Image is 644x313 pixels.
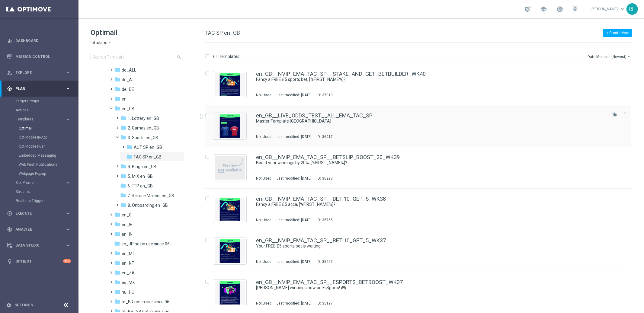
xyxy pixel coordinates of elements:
[65,70,71,75] i: keyboard_arrow_right
[114,299,120,305] i: folder
[256,238,386,243] a: en_GB__NVIP_EMA_TAC_SP__BET 10_GET_5_WK37
[540,6,547,12] span: school
[256,202,606,207] div: Fancy a FREE £5 acca, [%FIRST_NAME%]?
[122,289,134,295] span: hu_HU
[65,117,71,122] i: keyboard_arrow_right
[199,230,643,272] div: Press SPACE to select this row.
[256,77,592,82] a: Fancy a FREE £5 sports bet, [%FIRST_NAME%]?
[623,111,627,116] i: more_vert
[114,67,120,73] i: folder
[114,76,120,82] i: folder
[7,33,71,49] div: Dashboard
[256,113,373,118] a: en_GB__LIVE_ODDS_TEST__ALL_EMA_TAC_SP
[114,250,120,256] i: folder
[7,259,71,264] div: lightbulb Optibot +10
[314,93,333,97] div: ID:
[16,196,78,205] div: Realtime Triggers
[256,155,400,160] a: en_GB__NVIP_EMA_TAC_SP__BETSLIP_BOOST_20_WK39
[314,218,333,222] div: ID:
[133,154,162,160] span: TAC SP en_GB
[15,71,65,75] span: Explore
[7,54,71,59] div: Mission Control
[16,106,78,115] div: Actions
[128,164,156,169] span: 4. Bingo en_GB
[314,134,333,139] div: ID:
[114,212,120,218] i: folder
[590,5,626,14] a: [PERSON_NAME]keyboard_arrow_down
[16,115,78,178] div: Templates
[120,192,126,198] i: folder
[7,211,12,216] i: play_circle_outline
[14,303,33,307] a: Settings
[256,118,606,124] div: Master Template UK
[15,33,71,49] a: Dashboard
[122,96,127,102] span: en
[622,110,628,117] button: more_vert
[16,181,65,184] div: OptiPromo
[16,117,71,122] div: Templates keyboard_arrow_right
[120,202,127,208] i: folder
[215,281,245,305] img: 35197.jpeg
[274,218,314,222] div: Last modified: [DATE]
[120,134,127,140] i: folder
[91,40,112,46] button: lottoland arrow_drop_down
[215,156,245,180] img: noPreview.jpg
[256,160,592,166] a: Boost your winnings by 20%, [%FIRST_NAME%]?
[274,134,314,139] div: Last modified: [DATE]
[16,99,63,104] a: Target Groups
[256,285,606,291] div: Boost winnings now on E-Sports! 🎮
[120,115,127,121] i: folder
[177,55,181,59] span: search
[274,176,314,181] div: Last modified: [DATE]
[134,145,162,150] span: AUT SP en_GB
[65,210,71,216] i: keyboard_arrow_right
[114,231,120,237] i: folder
[122,260,134,266] span: en_NT
[199,147,643,189] div: Press SPACE to select this row.
[314,176,333,181] div: ID:
[107,40,112,46] i: arrow_drop_down
[16,178,78,187] div: OptiPromo
[122,222,132,227] span: en_IE
[19,133,78,142] div: OptiMobile In-App
[19,162,63,167] a: Web Push Notifications
[7,70,12,75] i: person_search
[122,270,135,276] span: en_ZA
[603,29,632,37] button: + Create New
[215,198,245,221] img: 35755.jpeg
[322,301,333,306] div: 35197
[7,86,71,91] div: gps_fixed Plan keyboard_arrow_right
[322,134,333,139] div: 36917
[256,279,403,285] a: en_GB__NVIP_EMA_TAC_SP__ESPORTS_BETBOOST_WK37
[274,259,314,264] div: Last modified: [DATE]
[128,203,168,208] span: 8. Onboarding en_GB
[7,211,71,216] button: play_circle_outline Execute keyboard_arrow_right
[127,144,133,150] i: folder
[7,86,12,91] i: gps_fixed
[114,289,120,295] i: folder
[114,241,120,247] i: folder
[16,180,71,185] button: OptiPromo keyboard_arrow_right
[122,251,135,256] span: en_MT
[114,221,120,227] i: folder
[215,239,245,263] img: 35257.jpeg
[19,153,63,158] a: Embedded Messaging
[626,54,631,59] i: arrow_drop_down
[7,211,65,216] div: Execute
[114,260,120,266] i: folder
[205,30,240,36] span: TAC SP en_GB
[91,53,183,61] input: Search Template
[256,118,592,124] a: Master Template [GEOGRAPHIC_DATA]
[127,183,153,189] span: 6. FTP en_GB
[122,280,135,285] span: es_MX
[256,160,606,166] div: Boost your winnings by 20%, [%FIRST_NAME%]?
[256,218,271,222] div: Not Used
[322,93,333,97] div: 37019
[91,28,183,37] h1: Optimail
[7,38,71,43] button: equalizer Dashboard
[19,160,78,169] div: Web Push Notifications
[114,96,120,102] i: folder
[19,169,78,178] div: Webpage Pop-up
[127,193,174,198] span: 7. Service Mailers en_GB
[612,112,617,117] i: file_copy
